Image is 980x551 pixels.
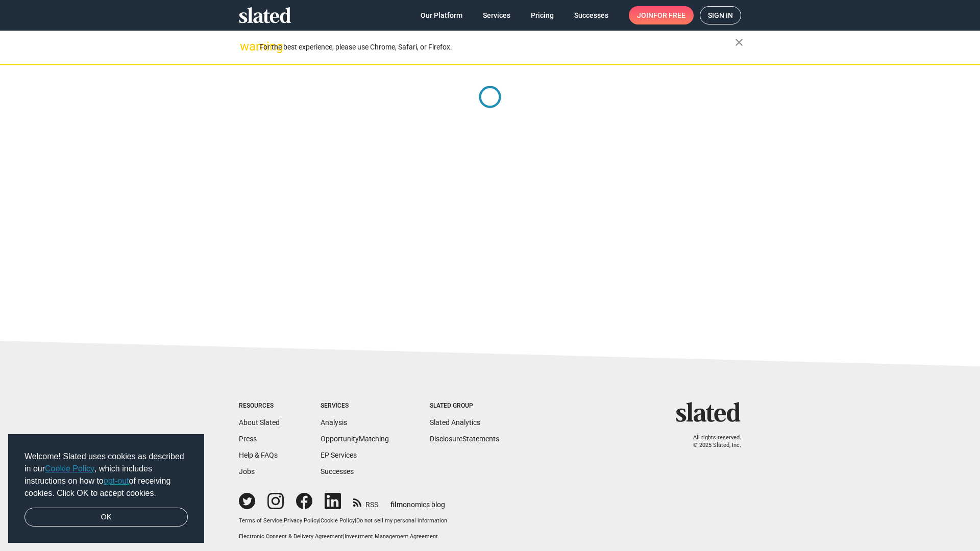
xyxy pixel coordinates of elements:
[353,494,378,510] a: RSS
[430,435,499,443] a: DisclosureStatements
[523,6,562,24] a: Pricing
[483,6,510,24] span: Services
[531,6,554,24] span: Pricing
[239,533,343,540] a: Electronic Consent & Delivery Agreement
[343,533,345,540] span: |
[240,40,252,53] mat-icon: warning
[239,451,278,459] a: Help & FAQs
[566,6,617,24] a: Successes
[475,6,519,24] a: Services
[430,402,499,410] div: Slated Group
[390,500,403,509] span: film
[24,508,188,527] a: dismiss cookie message
[321,451,357,459] a: EP Services
[700,6,741,24] a: Sign in
[574,6,608,24] span: Successes
[282,517,284,524] span: |
[259,40,735,54] div: For the best experience, please use Chrome, Safari, or Firefox.
[321,517,355,524] a: Cookie Policy
[345,533,438,540] a: Investment Management Agreement
[430,418,480,427] a: Slated Analytics
[24,450,188,499] span: Welcome! Slated uses cookies as described in our , which includes instructions on how to of recei...
[355,517,356,524] span: |
[239,418,280,427] a: About Slated
[356,517,447,525] button: Do not sell my personal information
[239,467,255,475] a: Jobs
[239,435,257,443] a: Press
[321,435,389,443] a: OpportunityMatching
[733,36,745,48] mat-icon: close
[321,402,389,410] div: Services
[629,6,694,24] a: Joinfor free
[682,434,741,449] p: All rights reserved. © 2025 Slated, Inc.
[321,467,354,475] a: Successes
[708,7,733,24] span: Sign in
[390,492,445,510] a: filmonomics blog
[239,517,282,524] a: Terms of Service
[239,402,280,410] div: Resources
[421,6,462,24] span: Our Platform
[653,6,685,24] span: for free
[284,517,319,524] a: Privacy Policy
[637,6,685,24] span: Join
[412,6,471,24] a: Our Platform
[319,517,321,524] span: |
[8,434,204,543] div: cookieconsent
[321,418,347,427] a: Analysis
[104,477,129,485] a: opt-out
[45,464,94,473] a: Cookie Policy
